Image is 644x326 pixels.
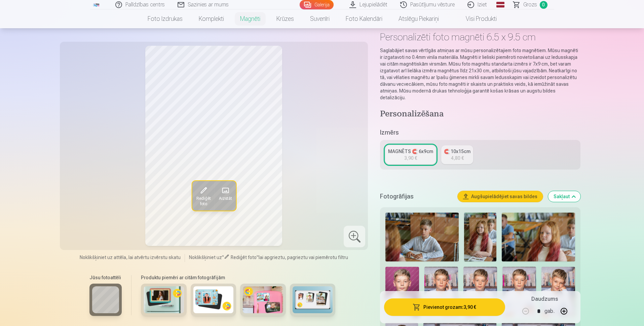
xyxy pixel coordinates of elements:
h5: Izmērs [380,128,580,137]
span: Aizstāt [219,196,232,201]
span: Rediģēt foto [231,255,257,260]
span: " [222,255,224,260]
span: " [257,255,259,260]
a: Visi produkti [447,9,505,28]
button: Rediģēt foto [192,181,215,211]
a: Atslēgu piekariņi [390,9,447,28]
span: lai apgrieztu, pagrieztu vai piemērotu filtru [259,255,348,260]
a: Foto izdrukas [140,9,191,28]
h5: Fotogrāfijas [380,192,452,201]
a: MAGNĒTS 🧲 6x9cm3,90 € [385,145,436,164]
div: 3,90 € [404,155,417,161]
div: 4,80 € [451,155,464,161]
span: Noklikšķiniet uz [189,255,222,260]
div: gab. [544,303,555,319]
span: Rediģēt foto [196,196,211,207]
h6: Jūsu fotoattēli [89,274,122,281]
button: Pievienot grozam:3,90 € [384,298,505,316]
button: Aizstāt [215,181,236,211]
img: /fa1 [93,3,100,7]
h6: Produktu piemēri ar citām fotogrāfijām [138,274,338,281]
a: Krūzes [268,9,302,28]
p: Saglabājiet savas vērtīgās atmiņas ar mūsu personalizētajiem foto magnētiem. Mūsu magnēti ir izga... [380,47,580,101]
span: Grozs [523,1,537,9]
h5: Daudzums [531,295,558,303]
div: MAGNĒTS 🧲 6x9cm [388,148,433,155]
a: Foto kalendāri [338,9,390,28]
h4: Personalizēšana [380,109,580,120]
span: 0 [540,1,547,9]
a: Komplekti [191,9,232,28]
a: 🧲 10x15cm4,80 € [441,145,473,164]
button: Augšupielādējiet savas bildes [458,191,543,202]
div: 🧲 10x15cm [444,148,470,155]
button: Sakļaut [548,191,580,202]
h1: Personalizēti foto magnēti 6.5 x 9.5 cm [380,31,580,43]
span: Noklikšķiniet uz attēla, lai atvērtu izvērstu skatu [80,254,181,261]
a: Suvenīri [302,9,338,28]
a: Magnēti [232,9,268,28]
